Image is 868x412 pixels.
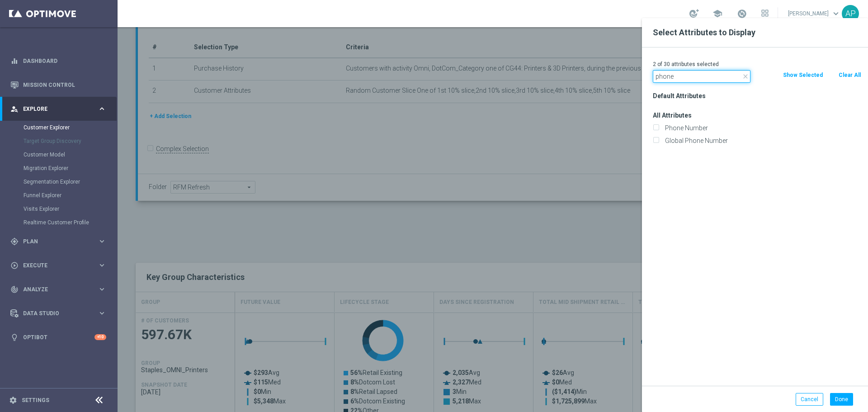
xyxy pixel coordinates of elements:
[838,70,862,80] button: Clear All
[24,189,117,202] div: Funnel Explorer
[10,262,107,269] button: play_circle_outline Execute keyboard_arrow_right
[10,285,98,294] div: Analyze
[24,148,117,161] div: Customer Model
[10,57,19,65] i: equalizer
[23,311,98,316] span: Data Studio
[653,61,861,68] p: 2 of 30 attributes selected
[787,7,842,20] a: [PERSON_NAME]keyboard_arrow_down
[796,393,823,406] button: Cancel
[10,81,107,89] button: Mission Control
[842,5,859,22] div: AP
[24,134,117,148] div: Target Group Discovery
[24,124,94,131] a: Customer Explorer
[98,104,106,113] i: keyboard_arrow_right
[10,285,19,294] i: track_changes
[10,237,98,246] div: Plan
[23,49,106,73] a: Dashboard
[782,70,824,80] button: Show Selected
[98,261,106,270] i: keyboard_arrow_right
[10,237,19,246] i: gps_fixed
[23,325,94,349] a: Optibot
[94,334,106,340] div: +10
[662,124,861,132] label: Phone Number
[712,9,722,19] span: school
[98,285,106,294] i: keyboard_arrow_right
[10,238,107,245] button: gps_fixed Plan keyboard_arrow_right
[98,237,106,246] i: keyboard_arrow_right
[10,105,107,113] button: person_search Explore keyboard_arrow_right
[98,309,106,317] i: keyboard_arrow_right
[24,178,94,185] a: Segmentation Explorer
[10,286,107,293] button: track_changes Analyze keyboard_arrow_right
[10,334,107,341] button: lightbulb Optibot +10
[23,263,98,268] span: Execute
[24,161,117,175] div: Migration Explorer
[23,239,98,244] span: Plan
[653,111,861,119] h3: All Attributes
[10,261,19,270] i: play_circle_outline
[653,92,861,100] h3: Default Attributes
[830,393,853,406] button: Done
[24,192,94,199] a: Funnel Explorer
[10,105,98,113] div: Explore
[9,396,17,404] i: settings
[10,261,98,270] div: Execute
[10,309,98,317] div: Data Studio
[10,105,19,113] i: person_search
[24,205,94,213] a: Visits Explorer
[10,49,106,73] div: Dashboard
[653,27,857,38] h2: Select Attributes to Display
[10,310,107,317] button: Data Studio keyboard_arrow_right
[24,219,94,226] a: Realtime Customer Profile
[24,151,94,158] a: Customer Model
[662,137,861,145] label: Global Phone Number
[22,398,49,403] a: Settings
[24,121,117,134] div: Customer Explorer
[24,202,117,216] div: Visits Explorer
[24,175,117,189] div: Segmentation Explorer
[10,57,107,65] button: equalizer Dashboard
[653,70,750,83] input: Search
[10,73,106,97] div: Mission Control
[831,9,841,19] span: keyboard_arrow_down
[24,216,117,229] div: Realtime Customer Profile
[10,333,19,341] i: lightbulb
[23,287,98,292] span: Analyze
[10,325,106,349] div: Optibot
[23,73,106,97] a: Mission Control
[24,165,94,172] a: Migration Explorer
[742,73,749,80] i: close
[23,106,98,112] span: Explore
